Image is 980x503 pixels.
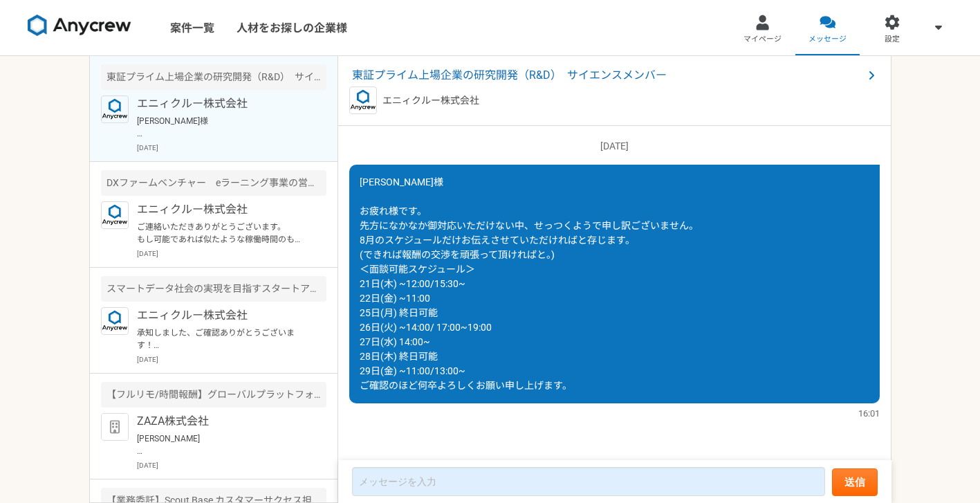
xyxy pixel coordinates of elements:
[349,139,880,154] p: [DATE]
[101,276,326,302] div: スマートデータ社会の実現を目指すスタートアップ カスタマーサクセス
[137,95,308,112] p: エニィクルー株式会社
[137,354,326,365] p: [DATE]
[101,307,129,335] img: logo_text_blue_01.png
[137,201,308,218] p: エニィクルー株式会社
[858,407,880,420] span: 16:01
[28,15,131,37] img: 8DqYSo04kwAAAAASUVORK5CYII=
[137,327,308,351] p: 承知しました、ご確認ありがとうございます！ ぜひ、また別件でご相談できればと思いますので、引き続き、宜しくお願いいたします。
[885,34,900,45] span: 設定
[101,201,129,229] img: logo_text_blue_01.png
[360,176,699,391] span: [PERSON_NAME]様 お疲れ様です。 先方になかなか御対応いただけない中、せっつくようで申し訳ございません。 8月のスケジュールだけお伝えさせていただければと存じます。 (できれば報酬の...
[137,221,308,246] p: ご連絡いただきありがとうございます。 もし可能であれば似たような稼働時間のものがあればご案内いただけますと幸いです。 何卒宜しくお願い申し上げます。
[349,86,377,114] img: logo_text_blue_01.png
[352,67,863,84] span: 東証プライム上場企業の研究開発（R&D） サイエンスメンバー
[743,34,782,45] span: マイページ
[101,95,129,123] img: logo_text_blue_01.png
[137,413,308,430] p: ZAZA株式会社
[101,413,129,441] img: default_org_logo-42cde973f59100197ec2c8e796e4974ac8490bb5b08a0eb061ff975e4574aa76.png
[137,460,326,470] p: [DATE]
[101,170,326,196] div: DXファームベンチャー eラーニング事業の営業業務（講師の獲得や稼働サポート）
[382,93,479,108] p: エニィクルー株式会社
[137,432,308,457] p: [PERSON_NAME] お世話になっております。 ZAZA株式会社の[PERSON_NAME]でございます。 先日は面談にて貴重なお時間を頂きましてありがとうございました。 慎重に選考を進め...
[137,307,308,324] p: エニィクルー株式会社
[137,115,308,140] p: [PERSON_NAME]様 お疲れ様です。 先方になかなか御対応いただけない中、せっつくようで申し訳ございません。 8月のスケジュールだけお伝えさせていただければと存じます。 (できれば報酬の...
[808,34,847,45] span: メッセージ
[101,64,326,90] div: 東証プライム上場企業の研究開発（R&D） サイエンスメンバー
[832,468,878,496] button: 送信
[137,143,326,153] p: [DATE]
[137,248,326,259] p: [DATE]
[101,382,326,408] div: 【フルリモ/時間報酬】グローバルプラットフォームのカスタマーサクセス急募！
